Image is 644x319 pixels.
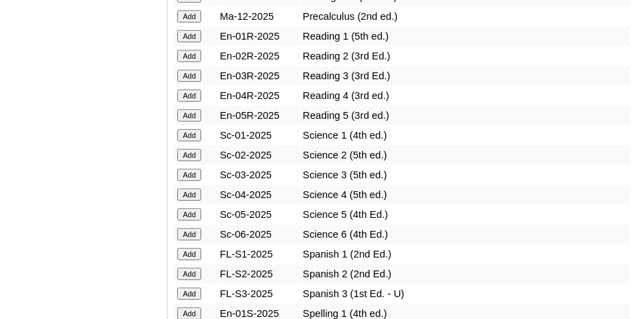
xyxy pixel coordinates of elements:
td: Precalculus (2nd ed.) [300,7,630,26]
td: En-03R-2025 [218,66,300,85]
input: Add [177,89,201,102]
input: Add [177,109,201,122]
td: FL-S1-2025 [218,245,300,264]
input: Add [177,10,201,23]
td: Science 1 (4th ed.) [300,126,630,145]
td: Science 6 (4th Ed.) [300,225,630,244]
input: Add [177,228,201,240]
td: En-05R-2025 [218,106,300,125]
input: Add [177,288,201,300]
td: FL-S3-2025 [218,284,300,303]
input: Add [177,248,201,260]
td: Reading 1 (5th ed.) [300,27,630,46]
td: Ma-12-2025 [218,7,300,26]
td: Science 4 (5th ed.) [300,185,630,204]
td: Science 3 (5th ed.) [300,165,630,184]
td: Spanish 3 (1st Ed. - U) [300,284,630,303]
input: Add [177,70,201,82]
input: Add [177,189,201,201]
td: En-04R-2025 [218,86,300,105]
td: Reading 5 (3rd ed.) [300,106,630,125]
input: Add [177,50,201,62]
td: Reading 4 (3rd ed.) [300,86,630,105]
td: Sc-05-2025 [218,205,300,224]
td: Sc-02-2025 [218,145,300,165]
input: Add [177,149,201,161]
td: Sc-06-2025 [218,225,300,244]
td: Spanish 1 (2nd Ed.) [300,245,630,264]
td: Spanish 2 (2nd Ed.) [300,264,630,283]
input: Add [177,129,201,141]
td: Sc-04-2025 [218,185,300,204]
input: Add [177,208,201,221]
td: Sc-01-2025 [218,126,300,145]
td: Reading 2 (3rd Ed.) [300,46,630,66]
input: Add [177,169,201,181]
input: Add [177,268,201,280]
td: Reading 3 (3rd Ed.) [300,66,630,85]
input: Add [177,30,201,42]
td: Science 2 (5th ed.) [300,145,630,165]
td: En-01R-2025 [218,27,300,46]
td: Sc-03-2025 [218,165,300,184]
td: Science 5 (4th Ed.) [300,205,630,224]
td: En-02R-2025 [218,46,300,66]
td: FL-S2-2025 [218,264,300,283]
